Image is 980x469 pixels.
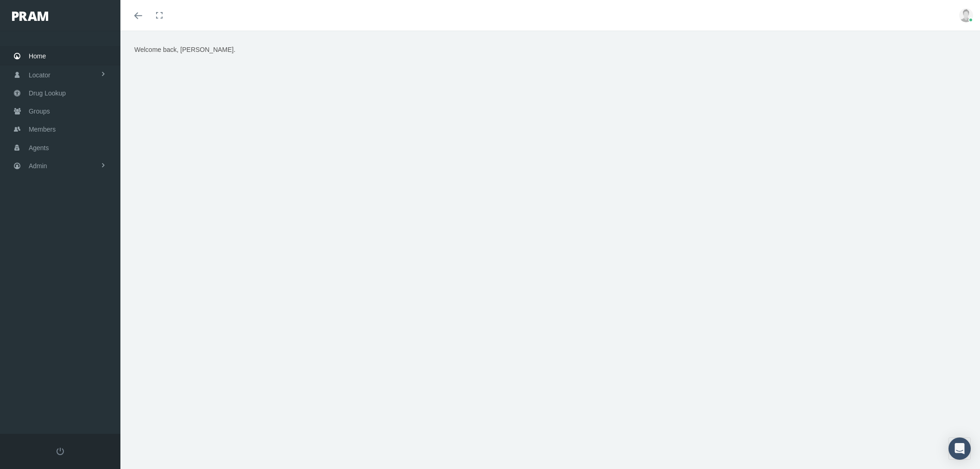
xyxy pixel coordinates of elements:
img: user-placeholder.jpg [959,8,973,22]
span: Admin [29,157,47,175]
span: Members [29,120,56,138]
span: Welcome back, [PERSON_NAME]. [134,46,235,53]
span: Agents [29,139,49,157]
span: Home [29,47,46,65]
span: Groups [29,102,50,120]
div: Open Intercom Messenger [949,437,971,460]
span: Locator [29,66,50,84]
span: Drug Lookup [29,84,66,102]
img: PRAM_20_x_78.png [12,12,48,21]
